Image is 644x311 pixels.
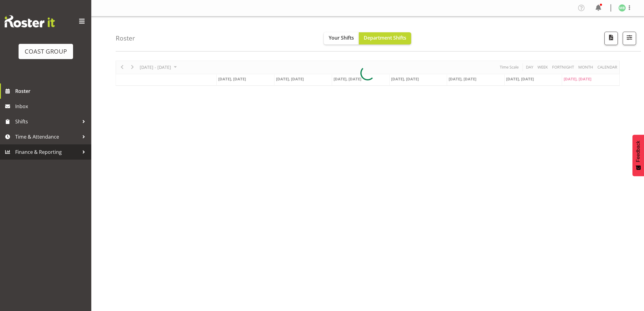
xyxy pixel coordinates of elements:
[15,147,79,157] span: Finance & Reporting
[635,141,641,162] span: Feedback
[618,4,626,12] img: mike-bullock1158.jpg
[116,35,135,42] h4: Roster
[25,47,67,56] div: COAST GROUP
[15,132,79,141] span: Time & Attendance
[364,34,406,41] span: Department Shifts
[15,117,79,126] span: Shifts
[15,102,88,111] span: Inbox
[632,135,644,176] button: Feedback - Show survey
[324,32,359,44] button: Your Shifts
[359,32,411,44] button: Department Shifts
[329,34,354,41] span: Your Shifts
[604,32,618,45] button: Download a PDF of the roster according to the set date range.
[15,87,88,96] span: Roster
[623,32,636,45] button: Filter Shifts
[5,15,55,27] img: Rosterit website logo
